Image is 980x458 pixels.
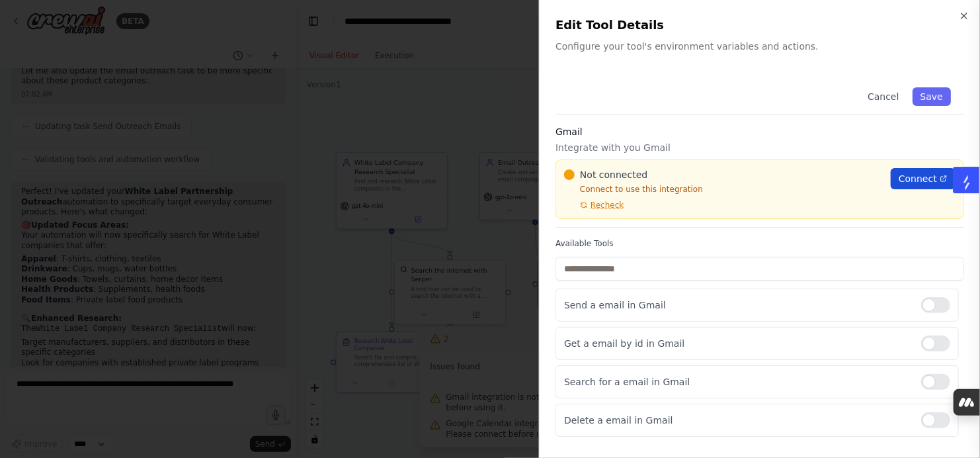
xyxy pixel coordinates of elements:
[555,16,964,34] h2: Edit Tool Details
[555,141,964,154] p: Integrate with you Gmail
[555,125,964,138] h3: Gmail
[591,200,624,210] span: Recheck
[580,168,647,181] span: Not connected
[564,414,911,427] p: Delete a email in Gmail
[899,172,937,185] span: Connect
[891,168,956,189] a: Connect
[555,238,964,249] label: Available Tools
[913,87,951,106] button: Save
[555,40,964,53] p: Configure your tool's environment variables and actions.
[564,200,624,210] button: Recheck
[564,184,883,195] p: Connect to use this integration
[564,298,911,312] p: Send a email in Gmail
[564,337,911,350] p: Get a email by id in Gmail
[860,87,907,106] button: Cancel
[564,375,911,389] p: Search for a email in Gmail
